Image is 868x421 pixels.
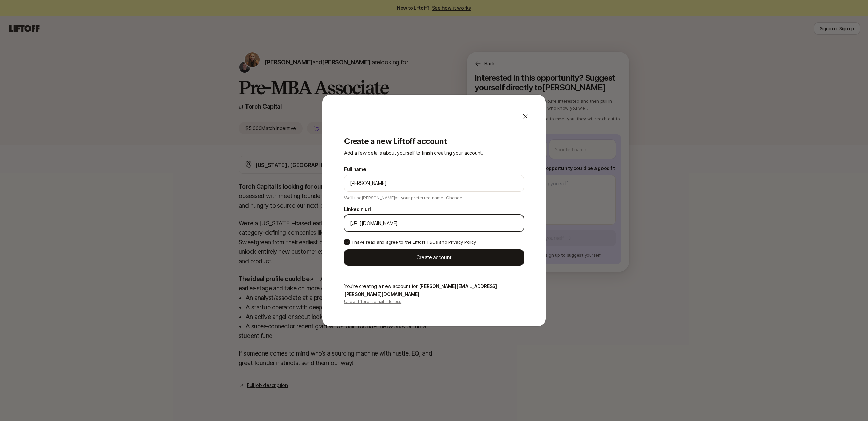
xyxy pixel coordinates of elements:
input: e.g. Melanie Perkins [350,179,518,187]
label: Full name [344,165,366,173]
a: T&Cs [426,239,438,245]
p: You're creating a new account for [344,282,524,299]
p: Add a few details about yourself to finish creating your account. [344,149,524,157]
a: Privacy Policy [448,239,476,245]
span: [PERSON_NAME][EMAIL_ADDRESS][PERSON_NAME][DOMAIN_NAME] [344,283,497,297]
p: Use a different email address [344,299,524,305]
label: LinkedIn url [344,205,371,213]
p: Create a new Liftoff account [344,137,524,146]
p: We'll use [PERSON_NAME] as your preferred name. [344,193,462,201]
button: Create account [344,249,524,266]
span: Change [446,195,462,200]
button: I have read and agree to the Liftoff T&Cs and Privacy Policy [344,239,350,245]
input: e.g. https://www.linkedin.com/in/melanie-perkins [350,219,518,227]
p: I have read and agree to the Liftoff and [352,238,476,245]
